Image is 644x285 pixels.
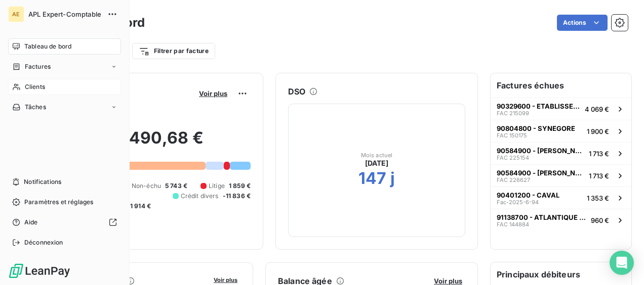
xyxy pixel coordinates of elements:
[209,181,225,191] span: Litige
[610,251,634,275] div: Open Intercom Messenger
[229,181,251,191] span: 1 859 €
[211,275,240,284] button: Voir plus
[214,276,237,283] span: Voir plus
[199,89,227,98] span: Voir plus
[497,155,529,161] span: FAC 225154
[196,89,230,98] button: Voir plus
[497,110,529,116] span: FAC 215099
[24,177,61,186] span: Notifications
[25,62,51,71] span: Factures
[390,168,395,188] h2: j
[557,15,608,31] button: Actions
[288,85,305,98] h6: DSO
[8,263,71,279] img: Logo LeanPay
[497,102,581,110] span: 90329600 - ETABLISSEMENTS CARLIER
[365,158,389,168] span: [DATE]
[491,73,631,98] h6: Factures échues
[497,213,587,221] span: 91138700 - ATLANTIQUE CONTRÔLE ASPIRATION
[497,132,527,138] span: FAC 150175
[497,191,559,199] span: 90401200 - CAVAL
[587,127,609,135] span: 1 900 €
[497,199,539,205] span: Fac-2025-6-94
[491,142,631,164] button: 90584900 - [PERSON_NAME] AGENCEMENTFAC 2251541 713 €
[491,209,631,231] button: 91138700 - ATLANTIQUE CONTRÔLE ASPIRATIONFAC 144884960 €
[24,198,93,207] span: Paramètres et réglages
[589,172,609,180] span: 1 713 €
[181,192,219,201] span: Crédit divers
[24,238,63,247] span: Déconnexion
[127,202,151,211] span: -1 914 €
[497,124,575,132] span: 90804800 - SYNEGORE
[491,98,631,120] button: 90329600 - ETABLISSEMENTS CARLIERFAC 2150994 069 €
[491,186,631,209] button: 90401200 - CAVALFac-2025-6-941 353 €
[24,218,38,227] span: Aide
[589,150,609,158] span: 1 713 €
[491,164,631,186] button: 90584900 - [PERSON_NAME] AGENCEMENTFAC 2266271 713 €
[24,42,71,51] span: Tableau de bord
[497,147,585,155] span: 90584900 - [PERSON_NAME] AGENCEMENT
[358,168,386,188] h2: 147
[8,6,24,22] div: AE
[57,128,251,158] h2: 32 490,68 €
[434,277,462,285] span: Voir plus
[165,181,187,191] span: 5 743 €
[591,216,609,224] span: 960 €
[28,10,101,18] span: APL Expert-Comptable
[497,169,585,177] span: 90584900 - [PERSON_NAME] AGENCEMENT
[587,194,609,202] span: 1 353 €
[223,192,251,201] span: -11 836 €
[8,214,121,230] a: Aide
[25,82,45,91] span: Clients
[497,221,529,227] span: FAC 144884
[25,103,46,112] span: Tâches
[361,152,393,158] span: Mois actuel
[491,120,631,142] button: 90804800 - SYNEGOREFAC 1501751 900 €
[497,177,530,183] span: FAC 226627
[132,181,161,191] span: Non-échu
[132,43,215,59] button: Filtrer par facture
[585,105,609,113] span: 4 069 €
